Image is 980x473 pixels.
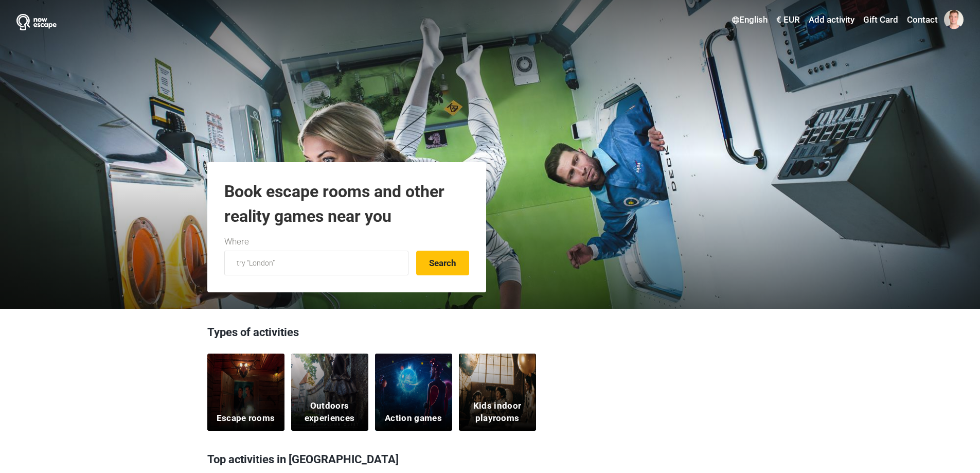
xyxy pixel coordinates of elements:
label: Where [224,235,249,249]
a: Kids indoor playrooms [459,354,536,431]
a: Add activity [806,11,857,29]
a: Action games [375,354,452,431]
a: € EUR [774,11,803,29]
img: English [732,16,739,24]
h5: Kids indoor playrooms [465,400,529,425]
h5: Escape rooms [217,412,275,425]
button: Search [416,251,469,275]
h5: Action games [385,412,442,425]
img: Nowescape logo [16,14,57,30]
input: try “London” [224,251,408,275]
h5: Outdoors experiences [297,400,362,425]
h3: Top activities in [GEOGRAPHIC_DATA] [207,446,773,473]
h1: Book escape rooms and other reality games near you [224,179,469,229]
a: Gift Card [861,11,901,29]
a: Contact [904,11,940,29]
h3: Types of activities [207,324,773,346]
a: English [729,11,770,29]
a: Escape rooms [207,354,284,431]
a: Outdoors experiences [291,354,368,431]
